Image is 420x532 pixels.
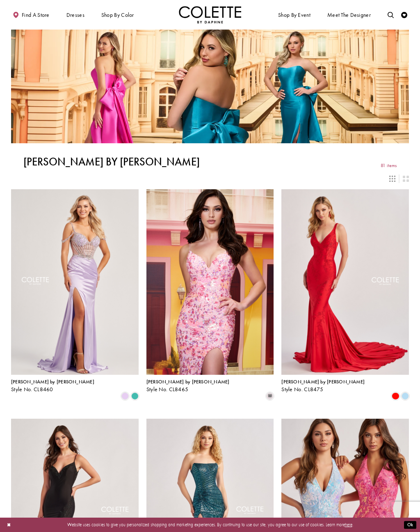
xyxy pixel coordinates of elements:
[389,176,395,182] span: Switch layout to 3 columns
[399,6,409,23] a: Check Wishlist
[121,392,129,400] i: Lilac
[403,176,409,182] span: Switch layout to 2 columns
[11,378,94,385] span: [PERSON_NAME] by [PERSON_NAME]
[266,392,274,400] i: Pink/Multi
[327,12,371,18] span: Meet the designer
[386,6,395,23] a: Toggle search
[101,12,134,18] span: Shop by color
[7,172,413,186] div: Layout Controls
[179,6,241,23] a: Visit Home Page
[278,12,310,18] span: Shop By Event
[45,521,375,529] p: Website uses cookies to give you personalized shopping and marketing experiences. By continuing t...
[345,522,352,527] a: here
[65,6,86,23] span: Dresses
[66,12,84,18] span: Dresses
[281,189,409,375] a: Visit Colette by Daphne Style No. CL8475 Page
[11,189,139,375] a: Visit Colette by Daphne Style No. CL8460 Page
[131,392,139,400] i: Turquoise
[146,189,274,375] a: Visit Colette by Daphne Style No. CL8465 Page
[146,379,230,392] div: Colette by Daphne Style No. CL8465
[146,386,189,393] span: Style No. CL8465
[381,163,397,168] span: 81 items
[402,392,409,400] i: Cloud Blue
[281,378,365,385] span: [PERSON_NAME] by [PERSON_NAME]
[281,386,323,393] span: Style No. CL8475
[281,379,365,392] div: Colette by Daphne Style No. CL8475
[4,519,14,530] button: Close Dialog
[11,386,53,393] span: Style No. CL8460
[11,379,94,392] div: Colette by Daphne Style No. CL8460
[23,156,200,168] h1: [PERSON_NAME] by [PERSON_NAME]
[146,378,230,385] span: [PERSON_NAME] by [PERSON_NAME]
[11,6,51,23] a: Find a store
[276,6,312,23] span: Shop By Event
[404,521,416,529] button: Submit Dialog
[100,6,135,23] span: Shop by color
[179,6,241,23] img: Colette by Daphne
[22,12,50,18] span: Find a store
[326,6,372,23] a: Meet the designer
